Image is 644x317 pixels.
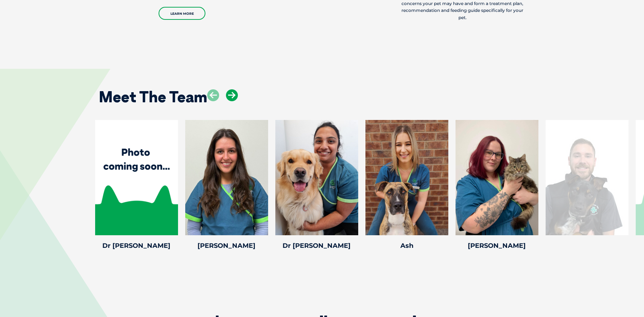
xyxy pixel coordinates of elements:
[95,242,178,249] h4: Dr [PERSON_NAME]
[275,242,358,249] h4: Dr [PERSON_NAME]
[99,89,207,104] h2: Meet The Team
[159,7,205,20] a: Learn More
[185,242,268,249] h4: [PERSON_NAME]
[365,242,448,249] h4: Ash
[456,242,538,249] h4: [PERSON_NAME]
